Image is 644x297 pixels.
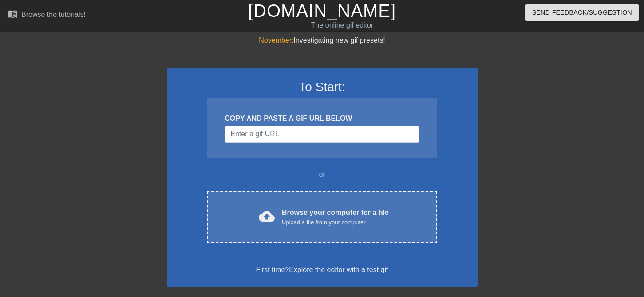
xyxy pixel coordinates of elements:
div: or [190,169,454,180]
span: cloud_upload [259,208,275,224]
div: First time? [178,265,466,275]
div: Upload a file from your computer [282,218,389,227]
div: Investigating new gif presets! [167,35,478,46]
a: Explore the editor with a test gif [289,266,388,273]
a: [DOMAIN_NAME] [248,1,396,20]
span: November: [259,36,293,44]
h3: To Start: [178,79,466,95]
span: Send Feedback/Suggestion [532,7,632,18]
div: The online gif editor [219,20,466,31]
button: Send Feedback/Suggestion [525,4,639,21]
a: Browse the tutorials! [7,8,86,22]
div: Browse your computer for a file [282,207,389,227]
div: COPY AND PASTE A GIF URL BELOW [225,113,419,124]
div: Browse the tutorials! [21,11,86,18]
input: Username [225,126,419,143]
span: menu_book [7,8,18,19]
